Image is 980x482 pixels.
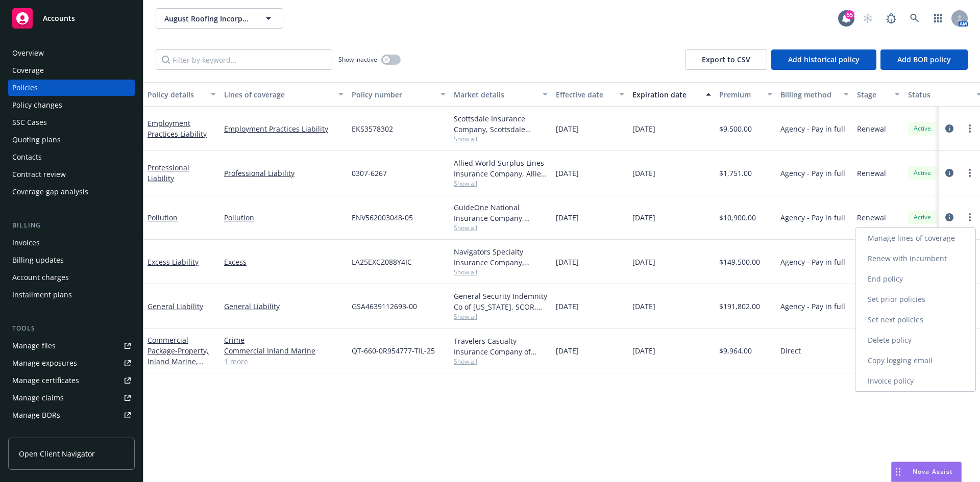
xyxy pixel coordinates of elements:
div: Lines of coverage [224,89,332,100]
a: Contract review [8,166,135,183]
a: Account charges [8,269,135,286]
a: Renew with incumbent [855,248,975,269]
a: Crime [224,335,344,345]
span: $1,751.00 [719,168,752,179]
button: Effective date [552,82,628,107]
button: Market details [450,82,552,107]
button: Export to CSV [685,49,767,70]
span: 0307-6267 [352,168,387,179]
div: Coverage gap analysis [12,184,88,200]
div: Contacts [12,149,42,165]
a: Quoting plans [8,132,135,148]
a: Summary of insurance [8,424,135,441]
div: 55 [845,10,854,19]
span: Export to CSV [702,55,750,64]
div: Overview [12,45,44,61]
div: Market details [454,89,536,100]
span: Show all [454,357,548,366]
div: Stage [857,89,889,100]
span: Show all [454,268,548,276]
span: $149,500.00 [719,257,760,267]
div: Billing method [780,89,838,100]
div: Billing updates [12,252,64,268]
span: Accounts [43,14,75,22]
div: Allied World Surplus Lines Insurance Company, Allied World Assurance Company (AWAC), CRC Group [454,158,548,179]
div: General Security Indemnity Co of [US_STATE], SCOR, Venture Programs, RT Specialty Insurance Servi... [454,291,548,312]
div: Effective date [556,89,613,100]
div: Expiration date [632,89,700,100]
span: [DATE] [556,345,579,356]
a: Manage BORs [8,407,135,423]
div: Installment plans [12,287,72,303]
div: Scottsdale Insurance Company, Scottsdale Insurance Company (Nationwide), CRC Group [454,113,548,135]
span: Active [912,213,933,222]
span: Renewal [857,123,886,134]
a: circleInformation [943,122,955,135]
a: Set next policies [855,310,975,330]
div: Status [908,89,970,100]
span: Show all [454,312,548,321]
span: [DATE] [632,123,655,134]
a: Coverage gap analysis [8,184,135,200]
span: Add BOR policy [897,55,951,64]
a: Professional Liability [224,168,344,179]
a: Policy changes [8,97,135,113]
a: Copy logging email [855,350,975,371]
a: Accounts [8,4,135,33]
span: Direct [780,345,801,356]
span: Agency - Pay in full [780,257,845,267]
div: Invoices [12,235,40,251]
button: Expiration date [628,82,715,107]
div: Manage certificates [12,372,79,389]
a: Invoices [8,235,135,251]
div: Policy details [148,89,205,100]
a: Employment Practices Liability [148,118,207,139]
span: Active [912,168,933,177]
button: August Roofing Incorporated; [PERSON_NAME] Industrial Center 8, LLC [156,8,283,29]
div: Policy changes [12,97,62,113]
div: Tools [8,323,135,334]
span: Show all [454,135,548,143]
button: Add BOR policy [880,49,968,70]
a: End policy [855,269,975,289]
span: Show all [454,179,548,188]
button: Policy details [143,82,220,107]
a: Commercial Package [148,335,209,377]
a: Manage lines of coverage [855,228,975,248]
button: Lines of coverage [220,82,348,107]
span: [DATE] [632,257,655,267]
span: Active [912,124,933,133]
div: Contract review [12,166,66,183]
a: Employment Practices Liability [224,123,344,134]
span: Renewal [857,168,886,179]
div: Account charges [12,269,69,286]
button: Add historical policy [771,49,876,70]
span: EKS3578302 [352,123,393,134]
a: more [964,211,976,223]
div: Manage claims [12,390,64,406]
button: Premium [715,82,776,107]
a: Start snowing [857,8,878,29]
a: Manage exposures [8,355,135,371]
span: [DATE] [632,168,655,179]
span: [DATE] [632,345,655,356]
a: Search [904,8,925,29]
span: Show all [454,223,548,232]
span: [DATE] [556,123,579,134]
span: QT-660-0R954777-TIL-25 [352,345,435,356]
a: Manage certificates [8,372,135,389]
button: Policy number [348,82,450,107]
span: Add historical policy [788,55,860,64]
span: [DATE] [632,301,655,312]
a: Delete policy [855,330,975,350]
span: Nova Assist [913,467,953,476]
a: circleInformation [943,211,955,223]
span: $10,900.00 [719,212,756,223]
span: [DATE] [556,212,579,223]
span: $9,964.00 [719,345,752,356]
a: Policies [8,80,135,96]
div: GuideOne National Insurance Company, GuideOne Insurance, RT Specialty Insurance Services, LLC (RS... [454,202,548,223]
span: [DATE] [632,212,655,223]
a: Pollution [148,213,178,222]
a: circleInformation [943,167,955,179]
